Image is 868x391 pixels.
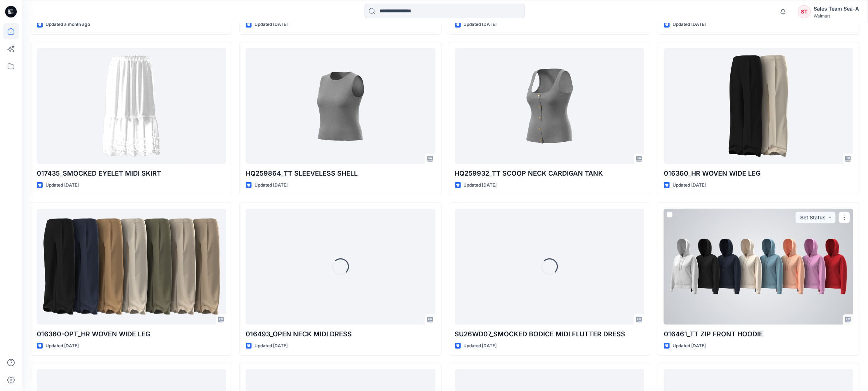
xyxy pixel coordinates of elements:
[673,342,706,350] p: Updated [DATE]
[455,329,644,339] p: SU26WD07_SMOCKED BODICE MIDI FLUTTER DRESS
[46,342,79,350] p: Updated [DATE]
[798,5,811,18] div: ST
[464,342,497,350] p: Updated [DATE]
[664,209,853,325] a: 016461_TT ZIP FRONT HOODIE
[455,168,644,179] p: HQ259932_TT SCOOP NECK CARDIGAN TANK
[46,181,79,189] p: Updated [DATE]
[673,181,706,189] p: Updated [DATE]
[664,329,853,339] p: 016461_TT ZIP FRONT HOODIE
[254,21,288,28] p: Updated [DATE]
[37,329,226,339] p: 016360-OPT_HR WOVEN WIDE LEG
[814,13,859,19] div: Walmart
[673,21,706,28] p: Updated [DATE]
[37,209,226,325] a: 016360-OPT_HR WOVEN WIDE LEG
[246,329,435,339] p: 016493_OPEN NECK MIDI DRESS
[814,4,859,13] div: Sales Team Sea-A
[46,21,90,28] p: Updated a month ago
[464,21,497,28] p: Updated [DATE]
[254,342,288,350] p: Updated [DATE]
[455,48,644,164] a: HQ259932_TT SCOOP NECK CARDIGAN TANK
[246,48,435,164] a: HQ259864_TT SLEEVELESS SHELL
[37,48,226,164] a: 017435_SMOCKED EYELET MIDI SKIRT
[664,48,853,164] a: 016360_HR WOVEN WIDE LEG
[246,168,435,179] p: HQ259864_TT SLEEVELESS SHELL
[37,168,226,179] p: 017435_SMOCKED EYELET MIDI SKIRT
[254,181,288,189] p: Updated [DATE]
[664,168,853,179] p: 016360_HR WOVEN WIDE LEG
[464,181,497,189] p: Updated [DATE]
